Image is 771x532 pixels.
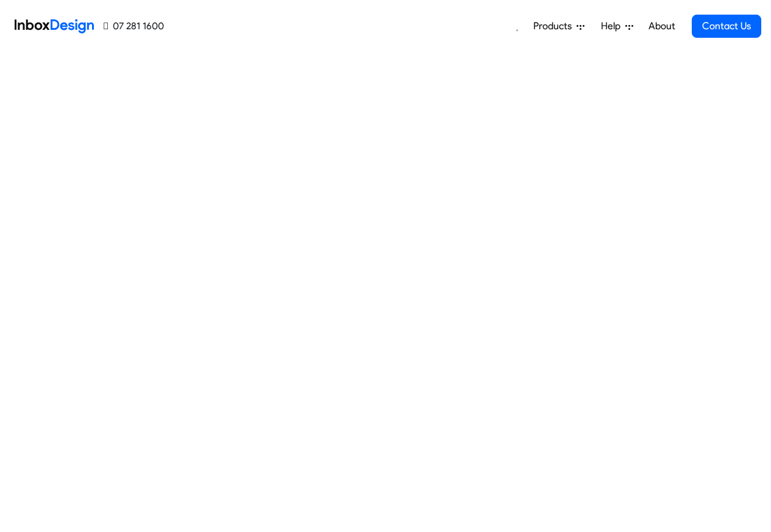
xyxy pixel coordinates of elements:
span: Help [601,19,625,34]
a: Contact Us [692,15,761,38]
a: 07 281 1600 [104,19,164,34]
a: Products [528,14,589,38]
a: About [645,14,678,38]
a: Help [596,14,638,38]
span: Products [533,19,577,34]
